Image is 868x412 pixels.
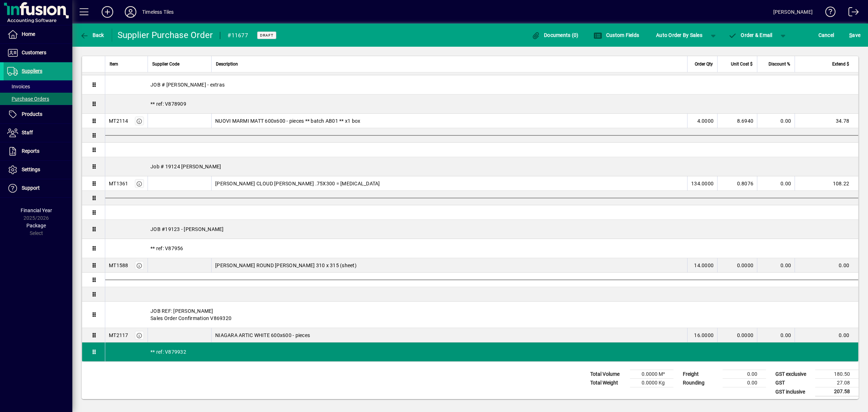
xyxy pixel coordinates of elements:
span: Custom Fields [593,32,639,38]
div: ** ref: V878909 [105,94,858,113]
span: Order Qty [695,60,713,68]
span: Settings [22,167,40,172]
span: Support [22,185,40,191]
td: 108.22 [795,176,858,191]
a: Knowledge Base [820,1,836,25]
td: 0.00 [757,176,795,191]
span: S [849,32,852,38]
a: Products [4,105,72,123]
button: Back [78,29,106,42]
td: 27.08 [815,379,859,387]
span: Invoices [7,84,30,89]
button: Documents (0) [530,29,580,42]
a: Customers [4,44,72,62]
div: MT1361 [109,180,128,187]
span: Package [26,223,46,228]
div: Timeless Tiles [142,6,174,18]
td: 4.0000 [687,114,717,128]
button: Profile [119,5,142,18]
a: Support [4,179,72,197]
span: Documents (0) [532,32,579,38]
a: Invoices [4,80,72,93]
td: GST [772,379,815,387]
td: 0.00 [757,114,795,128]
button: Cancel [817,29,836,42]
span: Discount % [769,60,790,68]
td: 134.0000 [687,176,717,191]
td: Freight [679,370,723,379]
td: 34.78 [795,114,858,128]
span: Order & Email [728,32,773,38]
span: Home [22,31,35,37]
td: 16.0000 [687,328,717,342]
a: Staff [4,124,72,142]
span: Staff [22,130,33,135]
button: Order & Email [725,29,776,42]
div: JOB # [PERSON_NAME] - extras [105,75,858,94]
div: MT1588 [109,262,128,269]
td: GST inclusive [772,387,815,396]
td: 0.0000 [717,258,757,273]
td: 0.0000 M³ [630,370,673,379]
span: Description [216,60,238,68]
td: 0.00 [795,328,858,342]
span: Unit Cost $ [731,60,753,68]
div: MT2117 [109,332,128,339]
span: Purchase Orders [7,96,49,102]
span: Item [110,60,118,68]
button: Auto Order By Sales [652,29,706,42]
td: Rounding [679,379,723,387]
button: Custom Fields [592,29,641,42]
td: 207.58 [815,387,859,396]
div: #11677 [227,30,248,41]
a: Home [4,25,72,43]
td: 0.00 [723,379,766,387]
div: ** ref: V879932 [105,342,858,361]
button: Save [847,29,862,42]
span: Cancel [818,29,834,41]
td: 0.0000 [717,328,757,342]
td: 8.6940 [717,114,757,128]
div: JOB REF: [PERSON_NAME] Sales Order Confirmation V869320 [105,302,858,328]
a: Logout [843,1,859,25]
span: Reports [22,148,39,154]
span: Suppliers [22,68,42,74]
a: Reports [4,142,72,160]
span: Extend $ [832,60,849,68]
span: Back [80,32,104,38]
a: Purchase Orders [4,93,72,105]
span: Auto Order By Sales [656,29,702,41]
td: 0.00 [757,258,795,273]
span: Financial Year [21,207,52,213]
td: Total Weight [587,379,630,387]
span: [PERSON_NAME] CLOUD [PERSON_NAME] .75X300 = [MEDICAL_DATA] [215,180,380,187]
td: GST exclusive [772,370,815,379]
td: 0.00 [795,258,858,273]
button: Add [96,5,119,18]
span: Supplier Code [152,60,179,68]
span: [PERSON_NAME] ROUND [PERSON_NAME] 310 x 315 (sheet) [215,262,357,269]
span: NUOVI MARMI MATT 600x600 - pieces ** batch AB01 ** x1 box [215,117,360,125]
app-page-header-button: Back [72,29,112,42]
span: NIAGARA ARTIC WHITE 600x600 - pieces [215,332,310,339]
span: Customers [22,50,46,55]
div: Job # 19124 [PERSON_NAME] [105,157,858,176]
div: ** ref: V87956 [105,239,858,258]
a: Settings [4,161,72,179]
div: Supplier Purchase Order [118,29,213,41]
td: 0.00 [723,370,766,379]
span: Products [22,111,42,117]
div: MT2114 [109,117,128,125]
td: 0.00 [757,328,795,342]
td: Total Volume [587,370,630,379]
span: ave [849,29,860,41]
td: 180.50 [815,370,859,379]
td: 14.0000 [687,258,717,273]
div: JOB #19123 - [PERSON_NAME] [105,220,858,239]
td: 0.8076 [717,176,757,191]
div: [PERSON_NAME] [773,6,813,18]
td: 0.0000 Kg [630,379,673,387]
span: Draft [260,33,273,38]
